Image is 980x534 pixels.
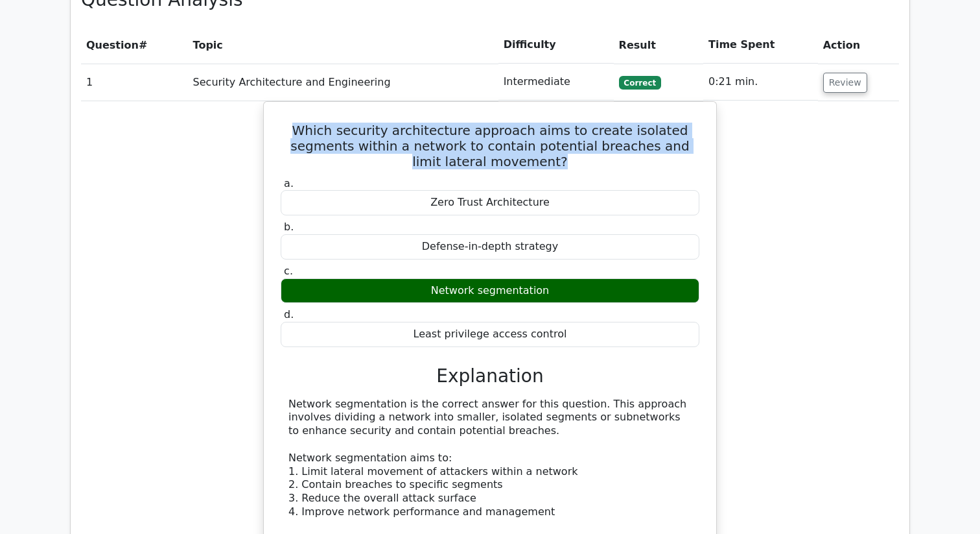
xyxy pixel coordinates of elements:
[823,73,867,93] button: Review
[703,64,818,101] td: 0:21 min.
[281,278,699,304] div: Network segmentation
[614,27,703,64] th: Result
[498,27,614,64] th: Difficulty
[188,27,498,64] th: Topic
[81,64,188,101] td: 1
[818,27,899,64] th: Action
[284,221,294,233] span: b.
[81,27,188,64] th: #
[284,265,293,277] span: c.
[288,365,692,387] h3: Explanation
[619,76,661,89] span: Correct
[284,308,294,321] span: d.
[498,64,614,101] td: Intermediate
[281,322,699,347] div: Least privilege access control
[279,123,701,169] h5: Which security architecture approach aims to create isolated segments within a network to contain...
[188,64,498,101] td: Security Architecture and Engineering
[703,27,818,64] th: Time Spent
[284,177,294,189] span: a.
[281,234,699,260] div: Defense-in-depth strategy
[281,190,699,215] div: Zero Trust Architecture
[86,39,139,51] span: Question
